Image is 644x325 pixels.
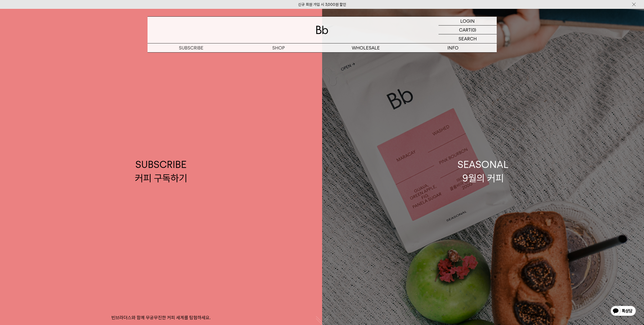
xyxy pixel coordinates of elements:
p: LOGIN [460,17,475,25]
p: INFO [409,43,497,52]
p: SEARCH [459,34,477,43]
p: CART [459,26,471,34]
a: SHOP [235,43,322,52]
p: (0) [471,26,476,34]
div: SEASONAL 9월의 커피 [458,158,509,185]
a: LOGIN [439,17,497,26]
div: SUBSCRIBE 커피 구독하기 [135,158,187,185]
a: SUBSCRIBE [148,43,235,52]
a: 신규 회원 가입 시 3,000원 할인 [298,2,346,7]
img: 카카오톡 채널 1:1 채팅 버튼 [610,305,636,317]
p: WHOLESALE [322,43,409,52]
a: CART (0) [439,26,497,34]
img: 로고 [316,26,328,34]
